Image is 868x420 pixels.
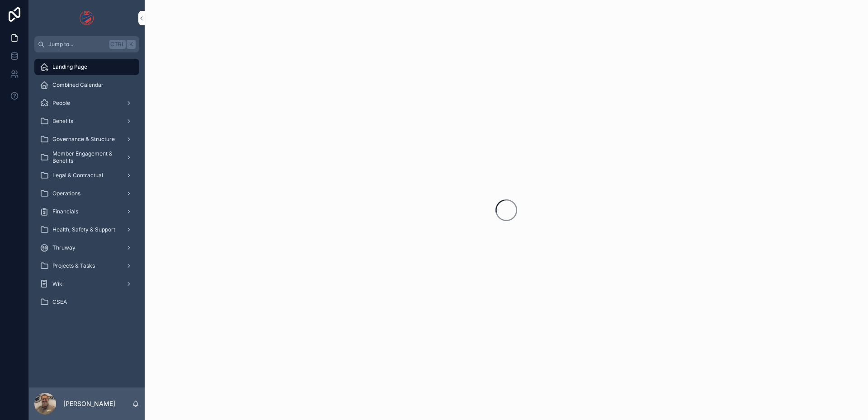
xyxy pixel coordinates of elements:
[34,59,139,75] a: Landing Page
[52,226,115,233] span: Health, Safety & Support
[52,136,115,143] span: Governance & Structure
[34,36,139,52] button: Jump to...CtrlK
[34,203,139,220] a: Financials
[34,185,139,202] a: Operations
[52,280,64,288] span: Wiki
[34,276,139,292] a: Wiki
[34,131,139,147] a: Governance & Structure
[52,190,80,197] span: Operations
[52,99,70,107] span: People
[52,150,118,165] span: Member Engagement & Benefits
[29,52,145,322] div: scrollable content
[80,11,94,25] img: App logo
[52,244,75,251] span: Thruway
[34,240,139,256] a: Thruway
[109,40,126,49] span: Ctrl
[52,208,78,215] span: Financials
[34,95,139,111] a: People
[52,262,95,269] span: Projects & Tasks
[127,41,135,48] span: K
[34,294,139,310] a: CSEA
[34,149,139,165] a: Member Engagement & Benefits
[34,222,139,238] a: Health, Safety & Support
[34,77,139,93] a: Combined Calendar
[52,118,73,125] span: Benefits
[34,113,139,129] a: Benefits
[34,258,139,274] a: Projects & Tasks
[52,81,104,89] span: Combined Calendar
[52,172,103,179] span: Legal & Contractual
[34,167,139,184] a: Legal & Contractual
[52,298,67,306] span: CSEA
[52,63,87,71] span: Landing Page
[63,399,115,408] p: [PERSON_NAME]
[48,41,106,48] span: Jump to...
